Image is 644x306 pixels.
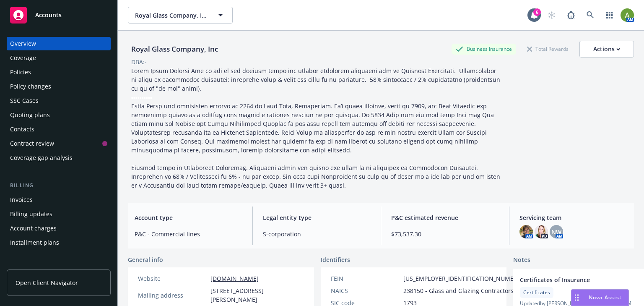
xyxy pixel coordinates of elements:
div: Billing updates [10,207,52,221]
span: [STREET_ADDRESS][PERSON_NAME] [210,286,304,304]
img: photo [535,225,548,238]
div: Account charges [10,222,57,235]
div: Website [138,274,207,283]
div: Installment plans [10,236,59,249]
span: Royal Glass Company, Inc [135,11,208,20]
button: Actions [579,41,634,58]
a: Search [582,7,599,24]
div: Actions [593,41,620,57]
div: Business Insurance [452,44,516,54]
div: FEIN [331,274,400,283]
div: Billing [7,181,111,190]
span: Certificates of Insurance [520,275,644,284]
span: Legal entity type [263,213,371,222]
img: photo [621,8,634,22]
a: Account charges [7,222,111,235]
div: Total Rewards [523,44,573,54]
a: Installment plans [7,236,111,249]
span: S-corporation [263,230,371,238]
div: Invoices [10,193,33,207]
button: Royal Glass Company, Inc [128,7,233,24]
span: Servicing team [519,213,627,222]
div: Policies [10,65,31,79]
div: Quoting plans [10,108,50,122]
a: Billing updates [7,207,111,221]
div: 6 [533,8,541,16]
a: [DOMAIN_NAME] [210,275,259,282]
a: Accounts [7,3,111,27]
span: Nova Assist [589,294,622,301]
span: P&C - Commercial lines [135,230,242,238]
span: NW [551,228,561,236]
a: SSC Cases [7,94,111,107]
span: Accounts [35,12,62,18]
a: Invoices [7,193,111,207]
img: photo [519,225,533,238]
a: Coverage [7,51,111,65]
div: Drag to move [571,290,582,306]
div: DBA: - [131,58,147,66]
span: Lorem Ipsum Dolorsi Ame co adi el sed doeiusm tempo inc utlabor etdolorem aliquaeni adm ve Quisno... [131,67,502,189]
span: Certificates [523,289,550,296]
a: Contract review [7,137,111,150]
a: Switch app [601,7,618,24]
div: Contacts [10,123,34,136]
div: SSC Cases [10,94,39,107]
a: Policy changes [7,80,111,93]
button: Nova Assist [571,289,629,306]
a: Coverage gap analysis [7,151,111,165]
div: Policy changes [10,80,51,93]
span: 238150 - Glass and Glazing Contractors [403,286,514,295]
a: Policies [7,65,111,79]
div: Contract review [10,137,54,150]
span: Account type [135,213,242,222]
a: Contacts [7,123,111,136]
span: General info [128,255,163,264]
div: Coverage [10,51,36,65]
span: Open Client Navigator [16,278,78,287]
span: $73,537.30 [391,230,499,238]
a: Quoting plans [7,108,111,122]
div: Mailing address [138,291,207,300]
div: NAICS [331,286,400,295]
a: Start snowing [543,7,560,24]
div: Coverage gap analysis [10,151,73,165]
span: [US_EMPLOYER_IDENTIFICATION_NUMBER] [403,274,523,283]
a: Overview [7,37,111,50]
div: Overview [10,37,36,50]
span: Notes [513,255,530,265]
span: Identifiers [321,255,350,264]
div: Royal Glass Company, Inc [128,44,221,55]
a: Report a Bug [563,7,579,24]
span: P&C estimated revenue [391,213,499,222]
